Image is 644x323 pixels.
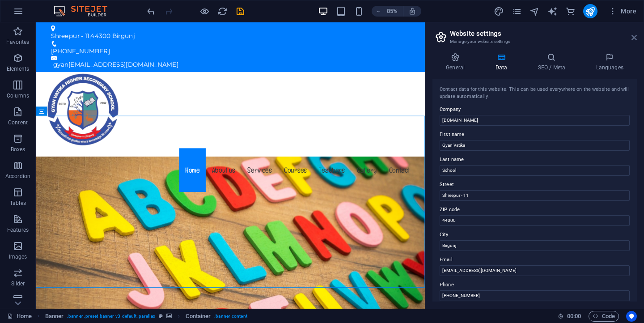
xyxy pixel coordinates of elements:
i: Navigator [530,6,540,17]
label: Email [440,255,630,265]
span: : [573,313,575,319]
button: Code [589,311,619,322]
img: Editor Logo [51,6,119,17]
nav: breadcrumb [45,311,247,322]
i: AI Writer [547,6,558,17]
i: Pages (Ctrl+Alt+S) [512,6,522,17]
span: . banner-content [214,311,247,322]
p: Boxes [11,146,25,153]
button: design [494,6,504,17]
button: pages [512,6,522,17]
p: Favorites [6,38,29,46]
i: This element contains a background [166,314,172,319]
button: undo [145,6,156,17]
span: More [608,7,636,16]
span: Click to select. Double-click to edit [186,311,211,322]
i: On resize automatically adjust zoom level to fit chosen device. [408,7,416,15]
button: commerce [565,6,576,17]
button: Click here to leave preview mode and continue editing [199,6,210,17]
a: Click to cancel selection. Double-click to open Pages [7,311,32,322]
button: save [235,6,246,17]
p: Features [7,226,29,234]
p: Accordion [5,173,30,180]
p: Images [9,253,27,260]
span: Code [593,311,615,322]
h4: General [432,53,482,72]
i: Undo: change_data (Ctrl+Z) [146,6,156,17]
i: This element is a customizable preset [159,314,163,319]
h6: Session time [558,311,581,322]
p: Slider [11,280,25,287]
div: Contact data for this website. This can be used everywhere on the website and will update automat... [440,86,630,101]
p: Columns [7,92,29,99]
h3: Manage your website settings [450,38,619,46]
i: Reload page [217,6,228,17]
i: Publish [585,6,595,17]
i: Design (Ctrl+Alt+Y) [494,6,504,17]
h4: Languages [582,53,637,72]
h4: Data [482,53,524,72]
i: Commerce [565,6,576,17]
label: City [440,229,630,240]
span: Click to select. Double-click to edit [45,311,64,322]
label: First name [440,129,630,140]
h4: SEO / Meta [524,53,582,72]
button: More [605,4,640,18]
p: Tables [10,200,26,207]
label: Company [440,104,630,115]
h2: Website settings [450,30,637,38]
label: Street [440,179,630,190]
label: ZIP code [440,204,630,215]
span: . banner .preset-banner-v3-default .parallax [67,311,155,322]
button: Usercentrics [626,311,637,322]
i: Save (Ctrl+S) [235,6,246,17]
span: 00 00 [567,311,581,322]
button: navigator [530,6,540,17]
p: Elements [7,65,30,72]
label: Phone [440,280,630,290]
label: Last name [440,154,630,165]
button: reload [217,6,228,17]
button: publish [583,4,597,18]
button: text_generator [547,6,558,17]
button: 85% [372,6,403,17]
h6: 85% [385,6,399,17]
p: Content [8,119,28,126]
